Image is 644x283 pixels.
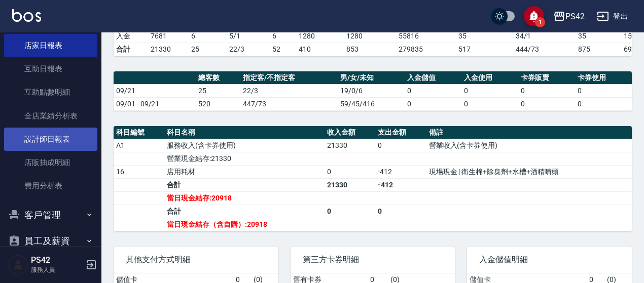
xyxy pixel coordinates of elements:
[4,34,97,57] a: 店家日報表
[338,84,405,97] td: 19/0/6
[375,178,426,191] td: -412
[12,9,41,22] img: Logo
[189,43,227,56] td: 25
[479,255,620,265] span: 入金儲值明細
[396,29,456,43] td: 55816
[405,71,461,85] th: 入金儲值
[296,43,344,56] td: 410
[426,126,632,139] th: 備註
[196,97,240,110] td: 520
[240,84,338,97] td: 22/3
[325,126,375,139] th: 收入金額
[426,139,632,152] td: 營業收入(含卡券使用)
[164,191,325,205] td: 當日現金結存:20918
[575,84,632,97] td: 0
[593,7,632,26] button: 登出
[4,128,97,151] a: 設計師日報表
[4,228,97,254] button: 員工及薪資
[456,29,514,43] td: 35
[164,218,325,231] td: 當日現金結存（含自購）:20918
[535,17,545,27] span: 1
[227,43,270,56] td: 22/3
[164,165,325,178] td: 店用耗材
[114,126,164,139] th: 科目編號
[338,71,405,85] th: 男/女/未知
[114,43,148,56] td: 合計
[270,29,296,43] td: 6
[518,71,575,85] th: 卡券販賣
[565,10,585,23] div: PS42
[114,84,196,97] td: 09/21
[576,29,621,43] td: 35
[518,97,575,110] td: 0
[270,43,296,56] td: 52
[4,57,97,80] a: 互助日報表
[4,151,97,174] a: 店販抽成明細
[405,84,461,97] td: 0
[375,139,426,152] td: 0
[4,202,97,228] button: 客戶管理
[114,29,148,43] td: 入金
[164,139,325,152] td: 服務收入(含卡券使用)
[126,255,266,265] span: 其他支付方式明細
[456,43,514,56] td: 517
[325,205,375,218] td: 0
[114,71,632,111] table: a dense table
[196,84,240,97] td: 25
[375,205,426,218] td: 0
[575,71,632,85] th: 卡券使用
[8,255,28,275] img: Person
[461,97,518,110] td: 0
[296,29,344,43] td: 1280
[524,6,544,26] button: save
[4,80,97,104] a: 互助點數明細
[461,84,518,97] td: 0
[325,178,375,191] td: 21330
[344,29,397,43] td: 1280
[375,165,426,178] td: -412
[114,97,196,110] td: 09/01 - 09/21
[148,43,189,56] td: 21330
[576,43,621,56] td: 875
[164,126,325,139] th: 科目名稱
[164,152,325,165] td: 營業現金結存:21330
[31,255,83,265] h5: PS42
[575,97,632,110] td: 0
[461,71,518,85] th: 入金使用
[114,165,164,178] td: 16
[513,43,576,56] td: 444/73
[240,97,338,110] td: 447/73
[549,6,589,27] button: PS42
[189,29,227,43] td: 6
[196,71,240,85] th: 總客數
[164,178,325,191] td: 合計
[325,165,375,178] td: 0
[325,139,375,152] td: 21330
[344,43,397,56] td: 853
[375,126,426,139] th: 支出金額
[4,104,97,128] a: 全店業績分析表
[426,165,632,178] td: 現場現金 | 衛生棉+除臭劑+水槽+酒精噴頭
[148,29,189,43] td: 7681
[396,43,456,56] td: 279835
[114,139,164,152] td: A1
[240,71,338,85] th: 指定客/不指定客
[227,29,270,43] td: 5 / 1
[303,255,443,265] span: 第三方卡券明細
[31,265,83,274] p: 服務人員
[518,84,575,97] td: 0
[164,205,325,218] td: 合計
[513,29,576,43] td: 34 / 1
[4,174,97,197] a: 費用分析表
[338,97,405,110] td: 59/45/416
[405,97,461,110] td: 0
[114,126,632,231] table: a dense table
